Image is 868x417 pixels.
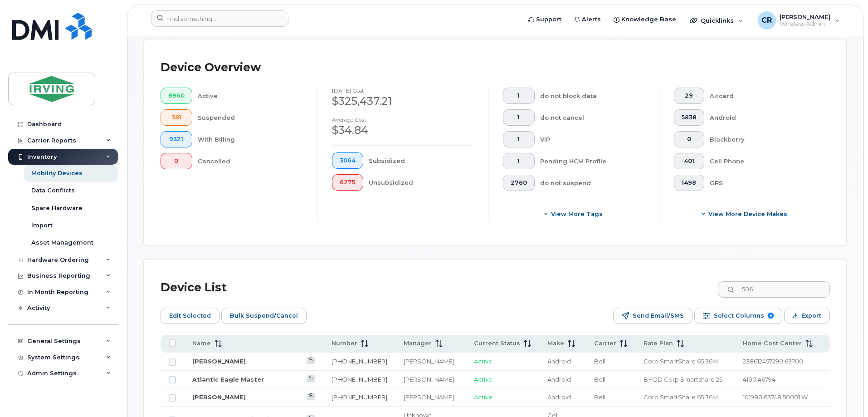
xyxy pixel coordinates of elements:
[540,153,645,169] div: Pending HCM Profile
[674,109,704,126] button: 5838
[474,376,493,383] span: Active
[404,357,458,366] div: [PERSON_NAME]
[536,15,561,24] span: Support
[710,88,816,104] div: Aircard
[161,131,192,147] button: 9321
[710,175,816,191] div: GPS
[694,308,782,324] button: Select Columns 9
[522,10,568,29] a: Support
[503,109,535,126] button: 1
[682,136,697,143] span: 0
[540,109,645,126] div: do not cancel
[404,393,458,402] div: [PERSON_NAME]
[404,339,432,348] span: Manager
[780,20,830,28] span: Wireless Admin
[168,136,185,143] span: 9321
[547,376,571,383] span: Android
[751,11,846,29] div: Crystal Rowe
[161,153,192,169] button: 0
[801,309,821,323] span: Export
[198,131,303,147] div: With Billing
[503,153,535,169] button: 1
[230,309,298,323] span: Bulk Suspend/Cancel
[369,152,474,169] div: Subsidized
[369,174,474,191] div: Unsubsidized
[161,276,227,299] div: Device List
[540,88,645,104] div: do not block data
[332,174,363,191] button: 6275
[674,206,815,222] button: View More Device Makes
[551,210,603,218] span: View more tags
[710,153,816,169] div: Cell Phone
[547,393,571,401] span: Android
[192,376,264,383] a: Atlantic Eagle Master
[198,153,303,169] div: Cancelled
[474,358,493,365] span: Active
[644,393,718,401] span: Corp SmartShare 65 36M
[743,358,803,365] span: 238612457290.63700
[547,358,571,365] span: Android
[674,131,704,147] button: 0
[621,15,676,24] span: Knowledge Base
[682,179,697,186] span: 1498
[168,92,185,99] span: 8960
[332,123,473,138] div: $34.84
[332,117,473,123] h4: Average cost
[511,92,527,99] span: 1
[708,210,787,218] span: View More Device Makes
[332,152,363,169] button: 3064
[340,179,356,186] span: 6275
[511,179,527,186] span: 2760
[540,131,645,147] div: VIP
[332,339,357,348] span: Number
[644,339,673,348] span: Rate Plan
[151,10,288,27] input: Find something...
[683,11,750,29] div: Quicklinks
[221,308,307,324] button: Bulk Suspend/Cancel
[743,339,802,348] span: Home Cost Center
[784,308,830,324] button: Export
[644,358,718,365] span: Corp SmartShare 65 36M
[161,56,261,79] div: Device Overview
[674,88,704,104] button: 29
[503,175,535,191] button: 2760
[511,157,527,165] span: 1
[582,15,601,24] span: Alerts
[198,109,303,126] div: Suspended
[710,109,816,126] div: Android
[718,281,830,298] input: Search Device List ...
[594,358,605,365] span: Bell
[192,358,246,365] a: [PERSON_NAME]
[332,88,473,93] h4: [DATE] cost
[332,376,387,383] a: [PHONE_NUMBER]
[404,375,458,384] div: [PERSON_NAME]
[340,157,356,164] span: 3064
[511,114,527,121] span: 1
[768,313,774,319] span: 9
[682,157,697,165] span: 401
[332,393,387,401] a: [PHONE_NUMBER]
[332,358,387,365] a: [PHONE_NUMBER]
[594,376,605,383] span: Bell
[714,309,764,323] span: Select Columns
[192,393,246,401] a: [PERSON_NAME]
[701,17,734,24] span: Quicklinks
[674,153,704,169] button: 401
[503,88,535,104] button: 1
[743,393,808,401] span: 101980.63748 50001 W
[682,114,697,121] span: 5838
[594,393,605,401] span: Bell
[644,376,722,383] span: BYOD Corp Smartshare 25
[503,131,535,147] button: 1
[743,376,775,383] span: 4100.46794
[503,206,644,222] button: View more tags
[307,375,315,382] a: View Last Bill
[161,88,192,104] button: 8960
[511,136,527,143] span: 1
[594,339,616,348] span: Carrier
[307,393,315,400] a: View Last Bill
[168,114,185,121] span: 381
[613,308,692,324] button: Send Email/SMS
[674,175,704,191] button: 1498
[474,339,520,348] span: Current Status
